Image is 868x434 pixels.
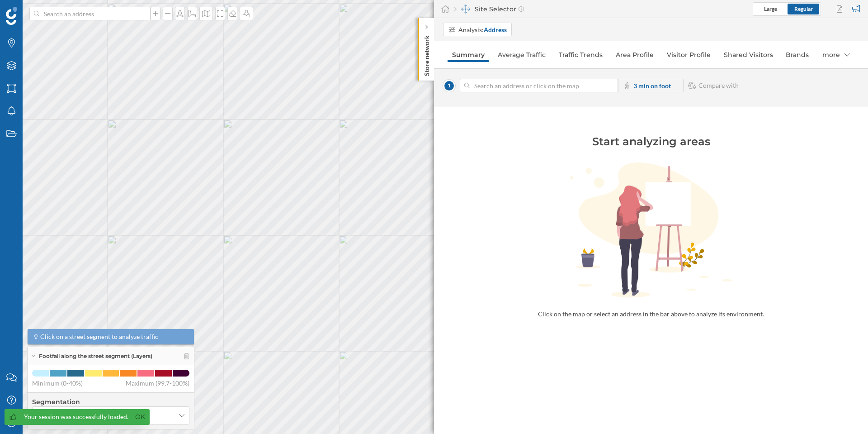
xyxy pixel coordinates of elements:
[506,134,796,149] div: Start analyzing areas
[633,82,671,90] strong: 3 min on foot
[133,412,147,422] a: Ok
[448,48,489,62] a: Summary
[497,310,805,319] div: Click on the map or select an address in the bar above to analyze its environment.
[554,48,607,62] a: Traffic Trends
[719,48,777,62] a: Shared Visitors
[39,352,152,360] span: Footfall along the street segment (Layers)
[698,81,739,90] span: Compare with
[461,5,470,14] img: dashboards-manager.svg
[24,412,128,421] div: Your session was successfully loaded.
[764,5,777,12] span: Large
[458,25,507,34] div: Analysis:
[818,48,854,62] div: more
[484,26,507,33] strong: Address
[662,48,715,62] a: Visitor Profile
[611,48,658,62] a: Area Profile
[126,379,189,388] span: Maximum (99,7-100%)
[794,5,813,12] span: Regular
[443,80,455,92] span: 1
[6,7,17,25] img: Geoblink Logo
[32,379,83,388] span: Minimum (0-40%)
[40,332,158,341] span: Click on a street segment to analyze traffic
[781,48,813,62] a: Brands
[454,5,524,14] div: Site Selector
[422,32,431,76] p: Store network
[493,48,550,62] a: Average Traffic
[32,397,189,406] h4: Segmentation
[16,6,60,14] span: Assistance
